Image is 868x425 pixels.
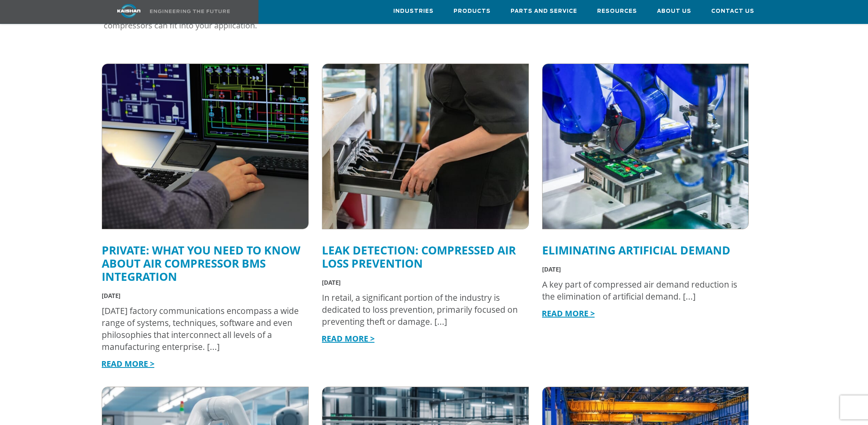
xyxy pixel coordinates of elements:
span: About Us [657,7,691,16]
div: In retail, a significant portion of the industry is dedicated to loss prevention, primarily focus... [322,292,521,328]
div: A key part of compressed air demand reduction is the elimination of artificial demand. [...] [542,278,741,302]
img: kaishan logo [99,4,159,18]
span: [DATE] [322,278,341,286]
span: Industries [393,7,434,16]
a: Products [454,0,491,22]
a: Industries [393,0,434,22]
img: Compressed air system filters [542,64,749,229]
span: Contact Us [711,7,754,16]
span: [DATE] [102,292,120,300]
span: Resources [597,7,637,16]
a: Eliminating Artificial Demand [542,242,730,258]
img: Building management and factory automation systems [102,64,308,229]
a: READ MORE > [542,308,595,319]
a: Contact Us [711,0,754,22]
img: Engineering the future [150,10,230,13]
div: [DATE] factory communications encompass a wide range of systems, techniques, software and even ph... [102,305,301,353]
a: Leak Detection: Compressed Air Loss Prevention [322,242,516,271]
span: Parts and Service [511,7,577,16]
a: Private: What You Need to Know about Air Compressor BMS Integration [102,242,300,284]
a: About Us [657,0,691,22]
a: READ MORE > [101,358,154,369]
span: Products [454,7,491,16]
a: Parts and Service [511,0,577,22]
a: Resources [597,0,637,22]
a: READ MORE > [322,333,375,344]
img: Loss prevention [322,64,529,229]
span: [DATE] [542,265,561,273]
